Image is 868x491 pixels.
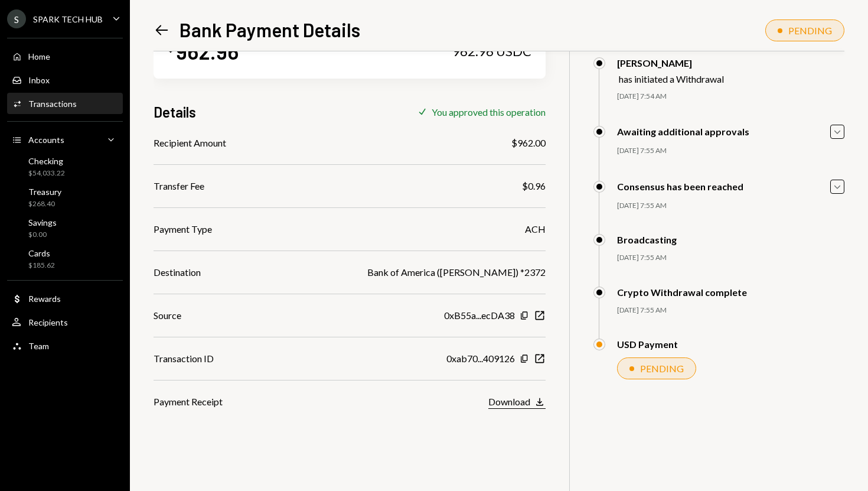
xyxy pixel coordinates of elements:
[7,335,123,356] a: Team
[7,183,123,212] a: Treasury$268.40
[7,311,123,333] a: Recipients
[28,230,57,240] div: $0.00
[7,245,123,273] a: Cards$185.62
[28,99,77,109] div: Transactions
[617,287,747,298] div: Crypto Withdrawal complete
[7,69,123,90] a: Inbox
[7,93,123,114] a: Transactions
[7,129,123,150] a: Accounts
[488,396,530,407] div: Download
[28,217,57,227] div: Savings
[7,214,123,242] a: Savings$0.00
[511,136,546,150] div: $962.00
[367,265,546,279] div: Bank of America ([PERSON_NAME]) *2372
[7,9,26,28] div: S
[154,352,214,366] div: Transaction ID
[28,261,55,271] div: $185.62
[28,199,61,209] div: $268.40
[28,75,50,85] div: Inbox
[28,135,64,145] div: Accounts
[617,126,749,137] div: Awaiting additional approvals
[154,265,201,279] div: Destination
[640,363,684,374] div: PENDING
[154,395,223,409] div: Payment Receipt
[28,168,65,178] div: $54,033.22
[617,201,844,211] div: [DATE] 7:55 AM
[617,146,844,156] div: [DATE] 7:55 AM
[617,305,844,316] div: [DATE] 7:55 AM
[28,317,68,327] div: Recipients
[522,179,546,193] div: $0.96
[446,352,515,366] div: 0xab70...409126
[154,308,181,323] div: Source
[154,179,204,193] div: Transfer Fee
[444,308,515,323] div: 0xB55a...ecDA38
[525,222,546,236] div: ACH
[617,92,844,102] div: [DATE] 7:54 AM
[788,25,832,36] div: PENDING
[617,181,743,192] div: Consensus has been reached
[33,14,103,24] div: SPARK TECH HUB
[617,234,677,245] div: Broadcasting
[7,288,123,309] a: Rewards
[488,396,546,409] button: Download
[154,102,196,122] h3: Details
[28,187,61,197] div: Treasury
[28,156,65,166] div: Checking
[28,248,55,258] div: Cards
[28,341,49,351] div: Team
[432,106,546,118] div: You approved this operation
[617,253,844,263] div: [DATE] 7:55 AM
[7,45,123,67] a: Home
[154,222,212,236] div: Payment Type
[28,51,50,61] div: Home
[180,18,360,41] h1: Bank Payment Details
[617,339,678,350] div: USD Payment
[617,57,724,69] div: [PERSON_NAME]
[28,294,61,304] div: Rewards
[154,136,226,150] div: Recipient Amount
[619,73,724,84] div: has initiated a Withdrawal
[7,152,123,181] a: Checking$54,033.22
